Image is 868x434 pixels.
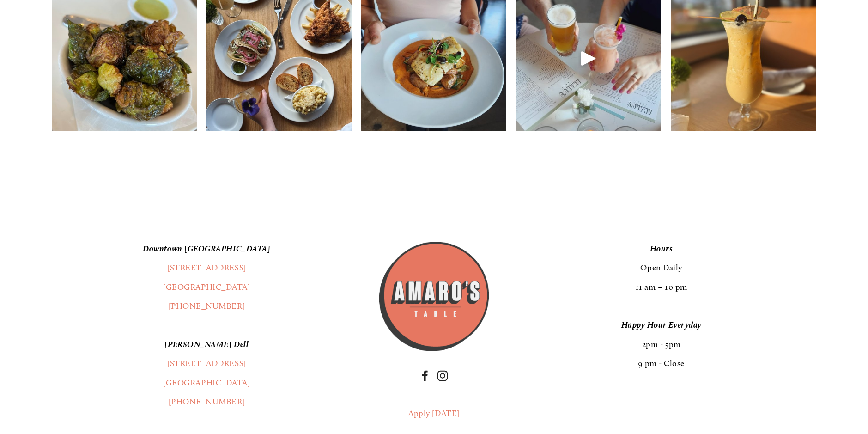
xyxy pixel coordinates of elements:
a: [STREET_ADDRESS] [167,263,246,273]
em: Happy Hour Everyday [621,320,702,330]
img: Amaros_Logo.png [377,239,491,354]
a: [PHONE_NUMBER] [169,301,245,311]
p: 2pm - 5pm 9 pm - Close [507,316,816,373]
a: [PHONE_NUMBER] [169,397,245,407]
em: [PERSON_NAME] Dell [164,339,249,349]
a: [GEOGRAPHIC_DATA] [163,282,250,292]
a: [STREET_ADDRESS] [167,358,246,368]
a: Apply [DATE] [408,408,459,418]
a: [GEOGRAPHIC_DATA] [163,378,250,388]
em: Hours [650,244,673,254]
p: Open Daily 11 am – 10 pm [507,239,816,297]
a: Facebook [419,370,431,381]
a: Instagram [437,370,448,381]
em: Downtown [GEOGRAPHIC_DATA] [143,244,270,254]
